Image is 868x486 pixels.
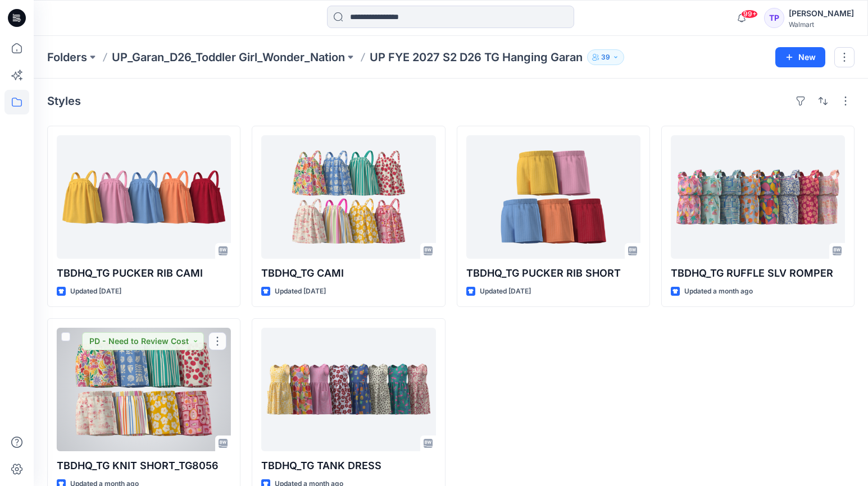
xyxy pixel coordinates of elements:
[57,328,231,451] a: TBDHQ_TG KNIT SHORT_TG8056
[775,47,825,67] button: New
[70,286,121,297] p: Updated [DATE]
[261,135,435,259] a: TBDHQ_TG CAMI
[275,286,326,297] p: Updated [DATE]
[789,7,854,20] div: [PERSON_NAME]
[466,135,640,259] a: TBDHQ_TG PUCKER RIB SHORT
[671,265,845,281] p: TBDHQ_TG RUFFLE SLV ROMPER
[741,10,758,19] span: 99+
[789,20,854,29] div: Walmart
[261,458,435,474] p: TBDHQ_TG TANK DRESS
[587,49,624,65] button: 39
[671,135,845,259] a: TBDHQ_TG RUFFLE SLV ROMPER
[57,135,231,259] a: TBDHQ_TG PUCKER RIB CAMI
[112,49,345,65] a: UP_Garan_D26_Toddler Girl_Wonder_Nation
[684,286,753,297] p: Updated a month ago
[480,286,531,297] p: Updated [DATE]
[601,51,610,63] p: 39
[261,265,435,281] p: TBDHQ_TG CAMI
[47,49,87,65] a: Folders
[57,265,231,281] p: TBDHQ_TG PUCKER RIB CAMI
[466,265,640,281] p: TBDHQ_TG PUCKER RIB SHORT
[370,49,583,65] p: UP FYE 2027 S2 D26 TG Hanging Garan
[47,94,81,108] h4: Styles
[764,8,784,28] div: TP
[57,458,231,474] p: TBDHQ_TG KNIT SHORT_TG8056
[261,328,435,451] a: TBDHQ_TG TANK DRESS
